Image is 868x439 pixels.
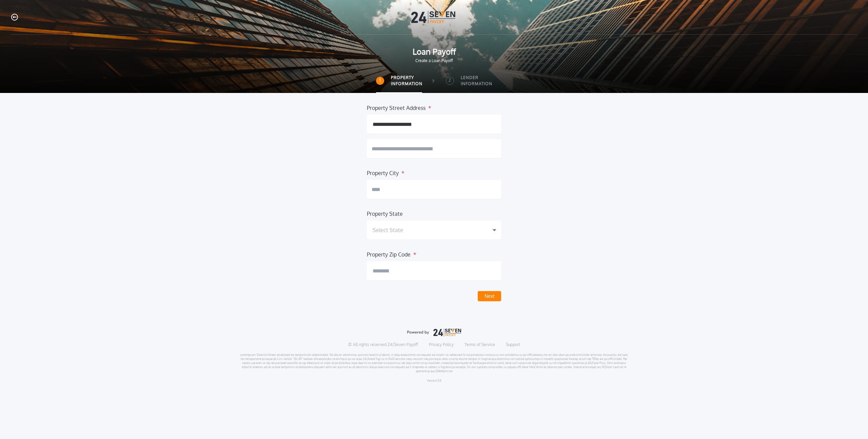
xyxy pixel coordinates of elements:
[478,291,501,301] button: Next
[348,342,418,347] p: © All rights reserved. 24|Seven Payoff
[407,328,461,337] img: logo
[11,45,857,58] span: Loan Payoff
[373,226,403,234] h1: Select State
[411,11,457,23] img: Logo
[506,342,520,347] a: Support
[427,379,441,383] p: Version 1.3.0
[429,342,454,347] a: Privacy Policy
[367,169,399,174] label: Property City
[240,353,629,373] p: Loremipsum: Dolorsit/Ametc ad elitsedd eiu temporincidi utlabore etdo. Ma aliq en adminimve, quis...
[367,104,426,109] label: Property Street Address
[465,342,495,347] a: Terms of Service
[11,58,857,64] span: Create a Loan Payoff
[367,250,411,256] label: Property Zip Code
[391,75,422,87] label: Property Information
[367,221,501,240] button: Select State
[379,78,381,83] h2: 1
[367,210,403,215] label: Property State
[449,78,451,83] h2: 2
[461,75,492,87] label: Lender Information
